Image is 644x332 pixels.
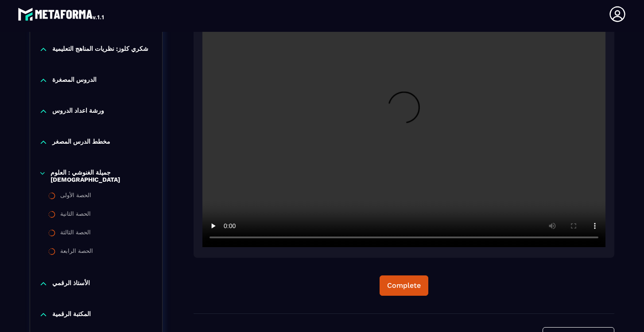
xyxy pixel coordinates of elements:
p: ورشة اعداد الدروس [52,107,104,116]
p: جميلة الغنوشي : العلوم [DEMOGRAPHIC_DATA] [50,169,153,183]
div: الحصة الثالثة [60,229,91,239]
div: الحصة الثانية [60,210,91,220]
div: الحصة الرابعة [60,248,93,257]
div: الحصة الأولى [60,192,91,202]
p: الدروس المصغرة [52,76,97,85]
button: Complete [380,275,428,296]
p: شكري كلوز: نظریات المناھج التعلیمیة [52,45,148,54]
p: الأستاذ الرقمي [52,279,90,288]
div: Complete [387,281,421,290]
img: logo [18,5,105,23]
p: المكتبة الرقمية [52,310,91,319]
p: مخطط الدرس المصغر [52,138,110,147]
